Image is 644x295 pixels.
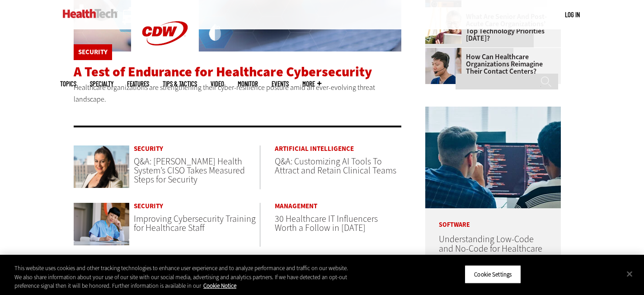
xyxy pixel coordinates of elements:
a: Tips & Tactics [163,80,197,87]
a: Security [134,145,260,152]
a: Security [134,203,260,210]
a: Improving Cybersecurity Training for Healthcare Staff [134,213,256,234]
a: Log in [565,10,580,19]
img: Home [63,9,118,18]
div: User menu [565,10,580,19]
a: Events [272,80,289,87]
div: This website uses cookies and other tracking technologies to enhance user experience and to analy... [14,264,354,290]
a: Q&A: [PERSON_NAME] Health System’s CISO Takes Measured Steps for Security [134,155,245,186]
a: More information about your privacy [203,282,236,290]
span: Specialty [90,80,113,87]
a: Features [127,80,149,87]
a: 30 Healthcare IT Influencers Worth a Follow in [DATE] [275,213,378,234]
a: MonITor [238,80,258,87]
span: More [302,80,321,87]
a: Artificial Intelligence [275,145,401,152]
button: Cookie Settings [465,265,521,284]
a: Understanding Low-Code and No-Code for Healthcare [439,233,542,255]
a: Q&A: Customizing AI Tools To Attract and Retain Clinical Teams [275,155,396,177]
img: Connie Barrera [74,145,130,188]
img: nurse studying on computer [74,203,130,245]
a: Video [211,80,224,87]
img: Coworkers coding [425,107,561,208]
p: Software [425,208,561,228]
a: Management [275,203,401,210]
a: CDW [131,60,199,69]
span: Topics [60,80,76,87]
button: Close [620,264,639,284]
